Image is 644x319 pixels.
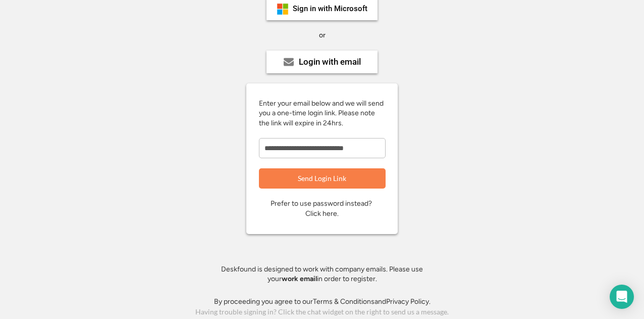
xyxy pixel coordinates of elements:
div: Login with email [299,58,361,66]
div: Prefer to use password instead? Click here. [271,199,373,218]
div: Deskfound is designed to work with company emails. Please use your in order to register. [208,264,436,284]
a: Privacy Policy. [386,297,431,306]
div: or [319,30,326,40]
a: Terms & Conditions [313,297,374,306]
div: Open Intercom Messenger [610,285,634,309]
img: ms-symbollockup_mssymbol_19.png [277,3,289,15]
div: Enter your email below and we will send you a one-time login link. Please note the link will expi... [259,99,385,128]
div: Sign in with Microsoft [293,5,367,13]
div: By proceeding you agree to our and [214,297,431,307]
button: Send Login Link [259,168,386,189]
strong: work email [282,275,317,283]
